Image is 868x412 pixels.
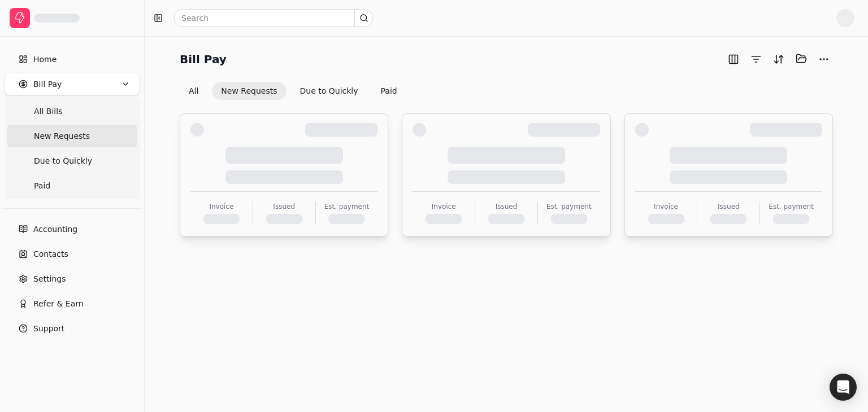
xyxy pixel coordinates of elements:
[546,201,592,212] div: Est. payment
[33,248,68,260] span: Contacts
[5,268,140,290] a: Settings
[34,106,62,117] span: All Bills
[291,82,367,100] button: Due to Quickly
[180,82,406,100] div: Invoice filter options
[5,317,140,340] button: Support
[815,50,833,68] button: More
[432,201,456,212] div: Invoice
[7,125,137,147] a: New Requests
[33,223,77,235] span: Accounting
[180,82,207,100] button: All
[654,201,678,212] div: Invoice
[34,180,50,192] span: Paid
[33,273,66,285] span: Settings
[209,201,233,212] div: Invoice
[324,201,370,212] div: Est. payment
[5,243,140,265] a: Contacts
[33,323,64,335] span: Support
[34,130,90,142] span: New Requests
[273,201,295,212] div: Issued
[770,50,788,68] button: Sort
[5,48,140,71] a: Home
[5,73,140,95] button: Bill Pay
[769,201,814,212] div: Est. payment
[7,150,137,172] a: Due to Quickly
[496,201,518,212] div: Issued
[5,218,140,240] a: Accounting
[792,50,810,68] button: Batch (0)
[180,50,227,68] h2: Bill Pay
[830,374,857,401] div: Open Intercom Messenger
[7,100,137,122] a: All Bills
[5,292,140,315] button: Refer & Earn
[33,78,62,90] span: Bill Pay
[174,9,373,27] input: Search
[7,174,137,197] a: Paid
[34,155,92,167] span: Due to Quickly
[372,82,406,100] button: Paid
[212,82,286,100] button: New Requests
[33,54,57,65] span: Home
[33,298,84,310] span: Refer & Earn
[718,201,740,212] div: Issued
